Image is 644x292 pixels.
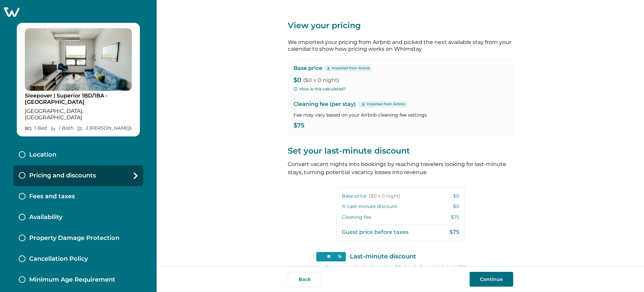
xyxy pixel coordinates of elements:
[316,264,485,284] p: Applies to stays booked less than 30 days before check-in. A 20% discount is recommended to get t...
[293,100,507,108] p: Cleaning fee (per stay)
[29,151,56,159] p: Location
[288,39,513,52] p: We imported your pricing from Airbnb and picked the next available stay from your calendar to sho...
[303,77,339,83] span: ($0 x 0 night)
[342,214,371,221] p: Cleaning fee
[350,253,416,260] p: Last-minute discount
[25,28,132,91] img: propertyImage_Sleepover | Superior 1BD/1BA - Des Moines
[451,203,459,210] p: -$0
[293,112,507,118] p: Fee may vary based on your Airbnb cleaning fee settings
[293,77,507,84] p: $0
[288,145,513,156] p: Set your last-minute discount
[449,229,459,236] p: $75
[25,125,47,131] p: 1 Bed
[288,160,513,176] p: Convert vacant nights into bookings by reaching travelers looking for last-minute stays, turning ...
[367,101,405,107] p: Imported from Airbnb
[369,193,400,200] span: ($0 x 0 night)
[288,272,322,287] button: Back
[342,203,397,210] p: % Last-minute discount
[293,86,346,92] button: How is this calculated?
[293,122,507,129] p: $75
[77,125,132,131] p: 3 [PERSON_NAME] s
[29,255,88,263] p: Cancellation Policy
[25,108,132,121] p: [GEOGRAPHIC_DATA], [GEOGRAPHIC_DATA]
[29,172,96,179] p: Pricing and discounts
[25,92,132,106] p: Sleepover | Superior 1BD/1BA - [GEOGRAPHIC_DATA]
[29,235,119,242] p: Property Damage Protection
[451,214,459,221] p: $75
[453,193,459,200] p: $0
[342,229,409,236] p: Guest price before taxes
[332,66,370,71] p: Imported from Airbnb
[50,125,73,131] p: 1 Bath
[470,272,513,287] button: Continue
[293,65,322,72] p: Base price
[29,193,75,200] p: Fees and taxes
[29,276,115,284] p: Minimum Age Requirement
[29,214,62,221] p: Availability
[342,193,400,200] p: Base price
[288,20,513,31] p: View your pricing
